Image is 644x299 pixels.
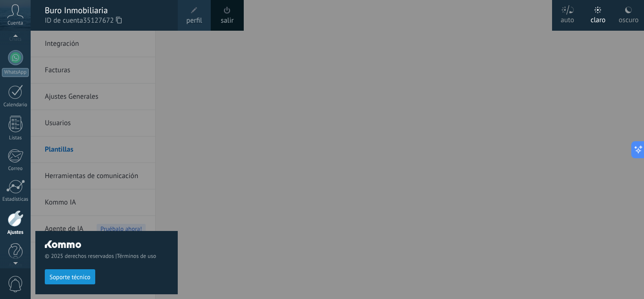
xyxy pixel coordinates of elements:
[2,230,29,236] div: Ajustes
[2,196,29,203] div: Estadísticas
[2,68,29,77] div: WhatsApp
[591,6,606,31] div: claro
[117,253,156,260] a: Términos de uso
[45,16,168,26] span: ID de cuenta
[2,102,29,108] div: Calendario
[221,16,233,26] a: salir
[45,5,168,16] div: Buro Inmobiliaria
[2,135,29,141] div: Listas
[186,16,202,26] span: perfil
[2,166,29,172] div: Correo
[561,6,574,31] div: auto
[619,6,638,31] div: oscuro
[45,253,168,260] span: © 2025 derechos reservados |
[45,273,95,280] a: Soporte técnico
[8,20,23,26] span: Cuenta
[45,269,95,284] button: Soporte técnico
[83,16,122,26] span: 35127672
[50,274,91,281] span: Soporte técnico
